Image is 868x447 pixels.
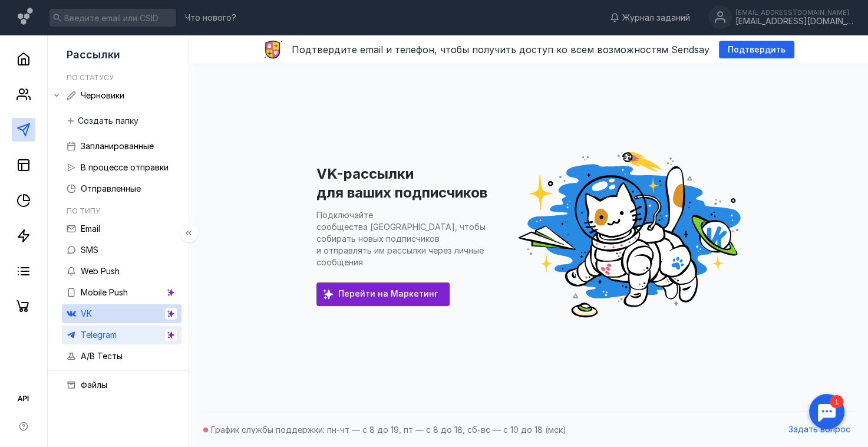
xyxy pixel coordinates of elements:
span: VK [81,308,92,318]
a: Что нового? [179,14,242,22]
a: Web Push [62,262,181,281]
button: Создать папку [62,112,144,130]
span: Журнал заданий [622,12,690,24]
span: Telegram [81,330,117,340]
a: Email [62,219,181,238]
div: [EMAIL_ADDRESS][DOMAIN_NAME] [735,17,853,27]
h1: VK-рассылки для ваших подписчиков [316,165,487,201]
p: Подключайте сообщества [GEOGRAPHIC_DATA], чтобы собирать новых подписчиков и отправлять им рассыл... [316,210,486,267]
span: В процессе отправки [81,162,169,172]
a: Перейти на Маркетинг [316,282,450,306]
span: Перейти на Маркетинг [338,289,438,299]
h5: По типу [67,206,100,215]
a: A/B Тесты [62,347,181,366]
span: Файлы [81,380,107,390]
span: Mobile Push [81,287,128,297]
div: 1 [27,7,40,20]
a: Файлы [62,376,181,395]
button: Подтвердить [719,41,794,58]
div: [EMAIL_ADDRESS][DOMAIN_NAME] [735,9,853,16]
span: Что нового? [185,14,236,22]
span: Web Push [81,266,120,276]
span: Подтвердить [728,45,786,55]
a: Telegram [62,326,181,344]
h5: По статусу [67,73,114,82]
span: Рассылки [67,48,120,61]
span: Черновики [81,90,124,100]
a: Черновики [62,86,181,105]
span: Запланированные [81,141,154,151]
span: Задать вопрос [788,425,850,435]
a: Запланированные [62,137,181,156]
a: Отправленные [62,179,181,198]
a: VK [62,304,181,323]
span: Email [81,224,100,234]
span: A/B Тесты [81,351,123,361]
span: Отправленные [81,183,141,193]
input: Введите email или CSID [49,9,176,27]
a: В процессе отправки [62,158,181,177]
button: Задать вопрос [783,421,856,439]
span: График службы поддержки: пн-чт — с 8 до 19, пт — с 8 до 18, сб-вс — с 10 до 18 (мск) [211,425,566,435]
span: Подтвердите email и телефон, чтобы получить доступ ко всем возможностям Sendsay [292,44,709,55]
span: Создать папку [78,116,138,126]
a: Журнал заданий [604,12,696,24]
a: Mobile Push [62,283,181,302]
a: SMS [62,241,181,259]
span: SMS [81,245,98,255]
